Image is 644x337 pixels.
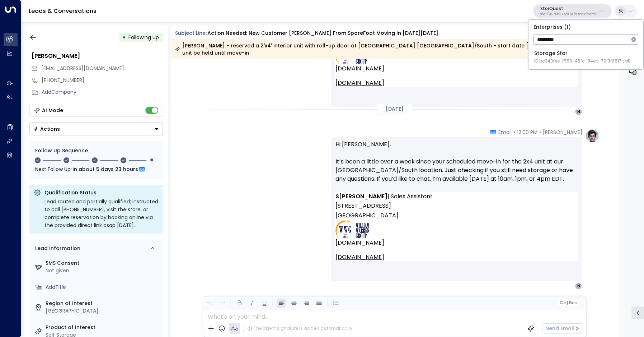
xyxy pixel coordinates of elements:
[560,300,577,305] span: Cc Bcc
[335,239,384,246] a: [DOMAIN_NAME]
[29,7,97,15] a: Leads & Conversations
[33,126,60,132] div: Actions
[29,123,163,135] div: Button group with a nested menu
[383,104,406,114] div: [DATE]
[128,34,159,41] span: Following Up
[531,23,640,31] p: Enterprises ( 1 )
[41,65,124,72] span: [EMAIL_ADDRESS][DOMAIN_NAME]
[585,129,599,143] img: profile-logo.png
[540,13,597,16] p: 95e12634-a2b0-4ea9-845a-0bcfa50e2d19
[205,299,214,308] button: Undo
[534,58,631,64] span: ID: bc340fee-f559-48fc-84eb-70f3f6817ad8
[335,254,384,260] a: [DOMAIN_NAME]
[207,29,439,37] div: Action Needed: New Customer [PERSON_NAME] From SpareFoot Moving In [DATE][DATE].
[540,6,597,11] p: StorQuest
[517,129,537,136] span: 12:00 PM
[42,107,63,114] div: AI Mode
[335,201,391,211] span: [STREET_ADDRESS]
[335,140,578,192] p: Hi [PERSON_NAME], It’s been a little over a week since your scheduled move-in for the 2x4 unit at...
[46,267,160,274] div: Not given
[29,123,163,135] button: Actions
[498,129,511,136] span: Email
[575,282,582,290] div: N
[46,307,160,315] div: [GEOGRAPHIC_DATA]
[175,29,207,37] span: Subject Line:
[32,52,163,60] div: [PERSON_NAME]
[387,192,432,201] span: | Sales Assistant
[35,147,157,154] div: Follow Up Sequence
[247,325,352,332] div: The agent signature is added automatically
[335,65,384,72] a: [DOMAIN_NAME]
[542,129,582,136] span: [PERSON_NAME]
[46,283,160,291] div: AddTitle
[335,211,398,220] span: [GEOGRAPHIC_DATA]
[33,245,80,252] div: Lead Information
[42,88,163,96] div: AddCompany
[72,165,138,173] span: In about 5 days 23 hours
[557,300,580,306] button: Cc|Bcc
[41,65,124,72] span: colettey52@gmail.com
[44,189,159,196] p: Qualification Status
[335,192,339,200] strong: S
[539,129,541,136] span: •
[513,129,515,136] span: •
[42,77,163,84] div: [PHONE_NUMBER]
[46,300,160,307] label: Region of Interest
[218,299,227,308] button: Redo
[339,192,387,200] strong: [PERSON_NAME]
[335,79,384,86] a: [DOMAIN_NAME]
[533,4,611,18] button: StorQuest95e12634-a2b0-4ea9-845a-0bcfa50e2d19
[44,198,159,229] div: Lead routed and partially qualified; instructed to call [PHONE_NUMBER], visit the store, or compl...
[175,42,614,56] div: [PERSON_NAME] - reserved a 2'x4' interior unit with roll-up door at [GEOGRAPHIC_DATA] [GEOGRAPHIC...
[567,300,568,305] span: |
[534,50,631,64] div: Storage Star
[46,324,160,331] label: Product of Interest
[122,31,126,44] div: •
[35,165,157,173] div: Next Follow Up:
[46,259,160,267] label: SMS Consent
